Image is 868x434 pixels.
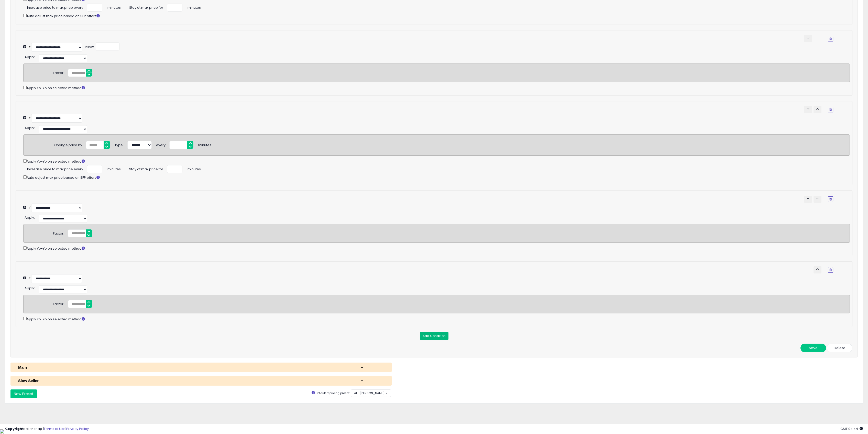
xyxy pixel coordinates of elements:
[14,378,357,383] div: Slow Seller
[815,107,820,111] span: keyboard_arrow_up
[316,391,350,395] small: Default repricing preset:
[5,426,24,431] strong: Copyright
[806,107,810,111] span: keyboard_arrow_down
[27,165,83,172] span: Increase price to max price every
[815,196,820,201] span: keyboard_arrow_up
[23,316,850,322] div: Apply Yo-Yo on selected method
[23,245,850,251] div: Apply Yo-Yo on selected method
[27,4,83,10] span: Increase price to max price every
[10,376,392,385] button: Slow Seller
[829,198,832,201] i: Remove Condition
[829,268,832,271] i: Remove Condition
[10,389,37,398] button: New Preset
[351,389,391,397] button: AI - [PERSON_NAME]
[53,69,64,76] div: Factor:
[23,174,850,180] div: Auto adjust max price based on SFP offers
[25,215,34,220] span: Apply
[107,4,122,10] span: minutes.
[198,141,211,148] div: minutes
[44,426,65,431] a: Terms of Use
[25,286,34,291] span: Apply
[814,106,821,113] button: keyboard_arrow_up
[829,37,832,40] i: Remove Condition
[804,35,812,42] button: keyboard_arrow_down
[25,53,35,60] div: :
[806,36,810,40] span: keyboard_arrow_down
[420,332,448,340] button: Add Condition
[25,55,34,59] span: Apply
[25,214,35,220] div: :
[800,344,826,352] button: Save
[829,108,832,111] i: Remove Condition
[23,158,850,164] div: Apply Yo-Yo on selected method
[156,141,166,148] div: every
[188,165,202,172] span: minutes.
[806,196,810,201] span: keyboard_arrow_down
[10,363,392,372] button: Main
[115,141,124,148] div: Type:
[84,45,94,50] div: Below
[107,165,122,172] span: minutes.
[23,13,833,19] div: Auto adjust max price based on SFP offers
[25,284,35,291] div: :
[25,124,35,131] div: :
[25,125,34,130] span: Apply
[129,165,163,172] span: Stay at max price for
[66,426,89,431] a: Privacy Policy
[840,426,863,431] span: 2025-09-13 04:44 GMT
[804,106,812,113] button: keyboard_arrow_down
[804,196,812,203] button: keyboard_arrow_down
[23,85,850,91] div: Apply Yo-Yo on selected method
[815,267,820,272] span: keyboard_arrow_up
[354,391,385,395] span: AI - [PERSON_NAME]
[188,4,202,10] span: minutes.
[827,344,852,352] button: Delete
[814,196,821,203] button: keyboard_arrow_up
[53,300,64,307] div: Factor:
[129,4,163,10] span: Stay at max price for
[5,427,89,431] div: seller snap | |
[53,229,64,236] div: Factor:
[54,141,82,148] div: Change price by
[14,365,357,370] div: Main
[814,266,821,273] button: keyboard_arrow_up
